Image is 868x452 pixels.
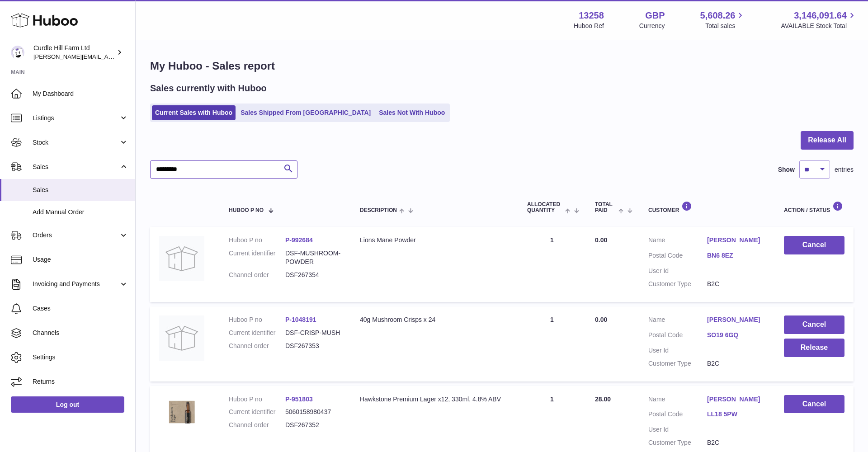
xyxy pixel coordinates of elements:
[33,280,119,288] span: Invoicing and Payments
[707,395,766,404] a: [PERSON_NAME]
[33,353,128,362] span: Settings
[159,395,204,429] img: 132581708521438.jpg
[781,9,857,30] a: 3,146,091.64 AVAILABLE Stock Total
[707,438,766,447] dd: B2C
[801,131,854,150] button: Release All
[707,280,766,288] dd: B2C
[285,421,342,429] dd: DSF267352
[707,251,766,260] a: BN6 8EZ
[595,316,607,323] span: 0.00
[285,395,313,403] a: P-951803
[648,236,707,247] dt: Name
[784,315,844,334] button: Cancel
[285,249,342,266] dd: DSF-MUSHROOM-POWDER
[360,236,509,245] div: Lions Mane Powder
[705,22,745,30] span: Total sales
[648,267,707,275] dt: User Id
[648,315,707,326] dt: Name
[285,329,342,337] dd: DSF-CRISP-MUSH
[639,22,665,30] div: Currency
[229,342,285,350] dt: Channel order
[229,207,264,213] span: Huboo P no
[229,395,285,404] dt: Huboo P no
[360,207,397,213] span: Description
[574,22,604,30] div: Huboo Ref
[595,236,607,244] span: 0.00
[33,114,119,122] span: Listings
[707,331,766,339] a: SO19 6GQ
[778,165,795,174] label: Show
[518,306,586,381] td: 1
[33,89,128,98] span: My Dashboard
[150,59,854,73] h1: My Huboo - Sales report
[33,208,128,217] span: Add Manual Order
[648,331,707,342] dt: Postal Code
[794,9,847,22] span: 3,146,091.64
[285,408,342,416] dd: 5060158980437
[33,231,119,240] span: Orders
[33,377,128,386] span: Returns
[648,201,766,213] div: Customer
[648,425,707,434] dt: User Id
[648,251,707,262] dt: Postal Code
[159,236,204,281] img: no-photo.jpg
[595,202,616,213] span: Total paid
[648,410,707,421] dt: Postal Code
[229,315,285,324] dt: Huboo P no
[700,9,746,30] a: 5,608.26 Total sales
[33,304,128,313] span: Cases
[595,395,611,403] span: 28.00
[229,249,285,266] dt: Current identifier
[360,315,509,324] div: 40g Mushroom Crisps x 24
[285,271,342,279] dd: DSF267354
[707,410,766,419] a: LL18 5PW
[360,395,509,404] div: Hawkstone Premium Lager x12, 330ml, 4.8% ABV
[518,227,586,302] td: 1
[229,271,285,279] dt: Channel order
[648,359,707,368] dt: Customer Type
[579,9,604,22] strong: 13258
[527,202,563,213] span: ALLOCATED Quantity
[835,165,854,174] span: entries
[229,408,285,416] dt: Current identifier
[784,339,844,357] button: Release
[11,46,24,59] img: miranda@diddlysquatfarmshop.com
[707,236,766,245] a: [PERSON_NAME]
[33,186,128,194] span: Sales
[648,280,707,288] dt: Customer Type
[33,329,128,337] span: Channels
[707,315,766,324] a: [PERSON_NAME]
[648,438,707,447] dt: Customer Type
[11,396,124,413] a: Log out
[33,255,128,264] span: Usage
[645,9,665,22] strong: GBP
[285,342,342,350] dd: DSF267353
[781,22,857,30] span: AVAILABLE Stock Total
[784,236,844,254] button: Cancel
[285,236,313,244] a: P-992684
[648,346,707,355] dt: User Id
[150,82,267,94] h2: Sales currently with Huboo
[33,44,115,61] div: Curdle Hill Farm Ltd
[152,105,236,120] a: Current Sales with Huboo
[285,316,316,323] a: P-1048191
[648,395,707,406] dt: Name
[229,236,285,245] dt: Huboo P no
[33,163,119,171] span: Sales
[700,9,736,22] span: 5,608.26
[784,395,844,414] button: Cancel
[159,315,204,361] img: no-photo.jpg
[33,53,181,60] span: [PERSON_NAME][EMAIL_ADDRESS][DOMAIN_NAME]
[784,201,844,213] div: Action / Status
[376,105,448,120] a: Sales Not With Huboo
[229,329,285,337] dt: Current identifier
[237,105,374,120] a: Sales Shipped From [GEOGRAPHIC_DATA]
[33,138,119,147] span: Stock
[229,421,285,429] dt: Channel order
[707,359,766,368] dd: B2C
